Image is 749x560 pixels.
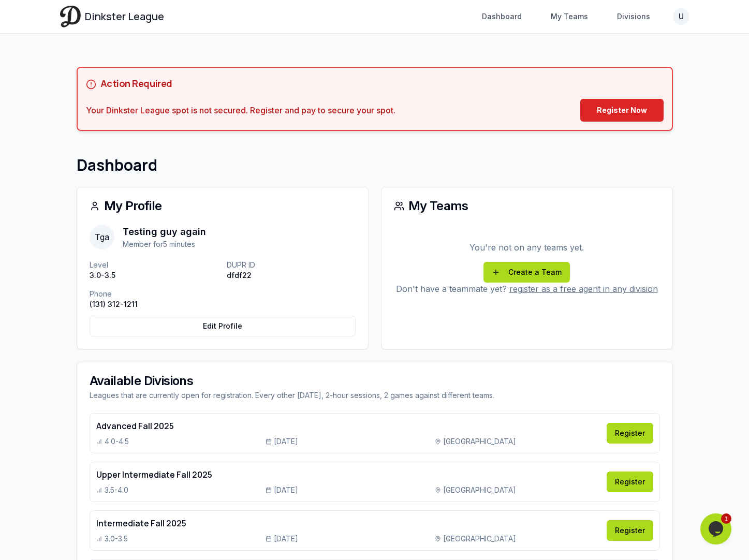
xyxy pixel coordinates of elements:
[476,7,528,26] a: Dashboard
[96,517,600,529] h4: Intermediate Fall 2025
[611,7,656,26] a: Divisions
[394,283,660,295] p: Don't have a teammate yet?
[227,260,356,270] p: DUPR ID
[607,520,653,541] a: Register
[274,534,298,544] span: [DATE]
[90,289,218,299] p: Phone
[90,316,356,336] a: Edit Profile
[60,6,164,27] a: Dinkster League
[394,241,660,254] p: You're not on any teams yet.
[580,99,664,122] a: Register Now
[483,262,570,283] a: Create a Team
[545,7,594,26] a: My Teams
[90,299,218,310] p: (131) 312-1211
[700,513,733,544] iframe: chat widget
[90,270,218,281] p: 3.0-3.5
[90,390,660,401] div: Leagues that are currently open for registration. Every other [DATE], 2-hour sessions, 2 games ag...
[90,200,356,212] div: My Profile
[96,420,600,432] h4: Advanced Fall 2025
[90,375,660,387] div: Available Divisions
[100,76,172,91] h5: Action Required
[443,534,516,544] span: [GEOGRAPHIC_DATA]
[607,423,653,444] a: Register
[607,471,653,492] a: Register
[105,436,129,447] span: 4.0-4.5
[443,485,516,495] span: [GEOGRAPHIC_DATA]
[105,485,128,495] span: 3.5-4.0
[123,225,206,239] p: Testing guy again
[673,8,689,25] button: U
[86,104,395,116] div: Your Dinkster League spot is not secured. Register and pay to secure your spot.
[509,284,658,294] a: register as a free agent in any division
[227,270,356,281] p: dfdf22
[96,468,600,481] h4: Upper Intermediate Fall 2025
[77,156,673,174] h1: Dashboard
[443,436,516,447] span: [GEOGRAPHIC_DATA]
[85,9,164,24] span: Dinkster League
[394,200,660,212] div: My Teams
[105,534,128,544] span: 3.0-3.5
[90,260,218,270] p: Level
[90,225,114,249] span: Tga
[274,485,298,495] span: [DATE]
[60,6,81,27] img: Dinkster
[123,239,206,249] p: Member for 5 minutes
[274,436,298,447] span: [DATE]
